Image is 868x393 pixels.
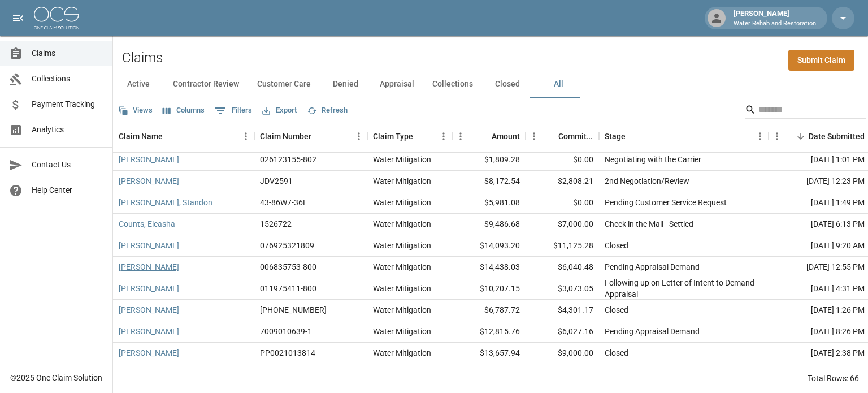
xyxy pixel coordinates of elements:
button: Sort [163,128,179,144]
a: [PERSON_NAME] [119,283,179,294]
div: Water Mitigation [373,326,431,337]
div: $11,125.28 [526,235,599,257]
div: JDV2591 [260,175,293,187]
div: Closed [605,240,628,251]
div: 43-86W7-36L [260,197,307,208]
div: Negotiating with the Carrier [605,154,701,165]
div: $6,027.16 [526,321,599,343]
div: Water Mitigation [373,175,431,187]
div: 7009010639-1 [260,326,312,337]
div: 076925321809 [260,240,314,251]
button: Menu [452,128,469,145]
div: $6,787.72 [452,300,526,321]
div: $5,981.08 [452,192,526,214]
button: Menu [350,128,367,145]
div: Closed [605,347,628,359]
button: Active [113,71,164,98]
button: Collections [423,71,482,98]
a: [PERSON_NAME] [119,304,179,316]
div: Water Mitigation [373,154,431,165]
button: open drawer [7,7,29,29]
div: 006835753-800 [260,261,316,273]
a: Submit Claim [788,50,854,71]
button: Sort [542,128,558,144]
button: Customer Care [248,71,320,98]
div: Pending Customer Service Request [605,197,727,208]
div: Claim Number [254,120,367,152]
div: Water Mitigation [373,218,431,230]
div: $8,172.54 [452,171,526,192]
img: ocs-logo-white-transparent.png [34,7,79,29]
button: Export [259,102,300,119]
div: Water Mitigation [373,197,431,208]
div: Water Mitigation [373,261,431,273]
a: [PERSON_NAME] [119,175,179,187]
div: Pending Appraisal Demand [605,326,700,337]
button: Menu [435,128,452,145]
button: Sort [793,128,809,144]
a: [PERSON_NAME] [119,154,179,165]
div: $12,815.76 [452,321,526,343]
span: Contact Us [32,159,103,171]
span: Collections [32,73,103,85]
div: $13,657.94 [452,343,526,364]
div: Stage [599,120,769,152]
div: Water Mitigation [373,240,431,251]
div: Check in the Mail - Settled [605,218,693,230]
button: Select columns [160,102,207,119]
div: $9,000.00 [526,343,599,364]
div: $4,301.17 [526,300,599,321]
div: Claim Type [367,120,452,152]
button: Denied [320,71,371,98]
button: Menu [769,128,785,145]
div: Amount [492,120,520,152]
button: Views [115,102,155,119]
div: $1,809.28 [452,149,526,171]
div: $7,000.00 [526,214,599,235]
div: 01-008-898459 [260,304,327,316]
button: Contractor Review [164,71,248,98]
div: $0.00 [526,192,599,214]
div: [PERSON_NAME] [729,8,821,28]
div: $3,073.05 [526,278,599,300]
button: Appraisal [371,71,423,98]
div: Pending Appraisal Demand [605,261,700,273]
div: Claim Name [119,120,163,152]
button: Sort [476,128,492,144]
a: [PERSON_NAME] [119,240,179,251]
span: Analytics [32,124,103,136]
div: $14,093.20 [452,235,526,257]
div: $10,207.15 [452,278,526,300]
button: Menu [237,128,254,145]
div: Claim Type [373,120,413,152]
button: Sort [413,128,429,144]
div: Water Mitigation [373,347,431,359]
a: [PERSON_NAME] [119,261,179,273]
div: PP0021013814 [260,347,315,359]
div: Committed Amount [526,120,599,152]
div: Total Rows: 66 [808,373,859,384]
div: 011975411-800 [260,283,316,294]
div: Following up on Letter of Intent to Demand Appraisal [605,277,763,300]
div: Water Mitigation [373,283,431,294]
a: Counts, Eleasha [119,218,175,230]
button: Menu [526,128,542,145]
div: $14,438.03 [452,257,526,278]
div: Closed [605,304,628,316]
div: Amount [452,120,526,152]
button: All [533,71,584,98]
button: Refresh [304,102,350,119]
a: [PERSON_NAME], Standon [119,197,212,208]
div: 026123155-802 [260,154,316,165]
div: Date Submitted [809,120,865,152]
div: Stage [605,120,626,152]
a: [PERSON_NAME] [119,326,179,337]
div: © 2025 One Claim Solution [10,372,102,383]
div: dynamic tabs [113,71,868,98]
h2: Claims [122,50,163,66]
button: Menu [752,128,769,145]
button: Sort [626,128,641,144]
div: Search [745,101,866,121]
div: $2,808.21 [526,171,599,192]
p: Water Rehab and Restoration [734,19,816,29]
